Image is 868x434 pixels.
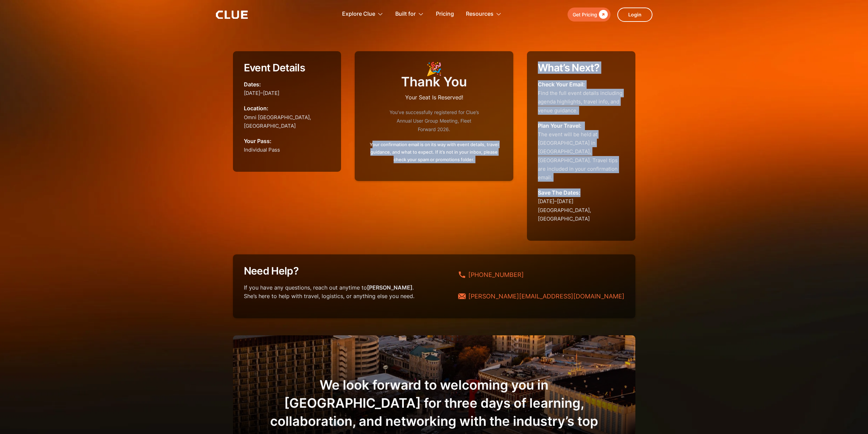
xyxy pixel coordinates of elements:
[244,105,268,112] span: Location:
[244,62,330,73] h2: Event Details
[458,292,624,303] a: [PERSON_NAME][EMAIL_ADDRESS][DOMAIN_NAME]
[466,3,502,25] div: Resources
[538,90,622,113] span: Find the full event details including agenda highlights, travel info, and venue guidance.
[244,146,280,153] span: Individual Pass
[405,94,463,101] span: Your Seat Is Reserved!
[367,284,412,291] span: [PERSON_NAME]
[538,131,618,181] span: The event will be held at [GEOGRAPHIC_DATA] in [GEOGRAPHIC_DATA], [GEOGRAPHIC_DATA]. Travel tips ...
[468,270,524,281] div: [PHONE_NUMBER]
[538,198,591,222] span: [DATE]–[DATE] [GEOGRAPHIC_DATA], [GEOGRAPHIC_DATA]
[244,90,279,96] span: [DATE]–[DATE]
[395,3,416,25] div: Built for
[538,189,580,196] span: Save the dates: ‍
[466,3,494,25] div: Resources
[244,265,447,277] h2: Need Help?
[436,3,454,25] a: Pricing
[568,8,610,22] a: Get Pricing
[538,81,585,88] span: Check your email:
[244,114,311,129] span: Omni [GEOGRAPHIC_DATA],[GEOGRAPHIC_DATA]
[388,108,480,134] p: You’ve successfully registered for Clue’s Annual User Group Meeting, Fleet Forward 2026.
[342,3,375,25] div: Explore Clue
[244,81,261,88] span: Dates:
[395,3,424,25] div: Built for
[401,62,467,101] h1: 🎉 Thank You
[458,270,524,281] a: [PHONE_NUMBER]
[538,122,582,129] span: Plan your travel:
[342,3,383,25] div: Explore Clue
[573,10,597,19] div: Get Pricing
[538,62,624,73] h2: What’s Next?
[244,283,414,300] p: If you have any questions, reach out anytime to . She’s here to help with travel, logistics, or a...
[597,10,608,19] div: 
[244,138,271,144] span: Your Pass:
[366,141,502,163] p: Your confirmation email is on its way with event details, travel guidance, and what to expect. If...
[617,8,652,22] a: Login
[468,292,624,303] div: [PERSON_NAME][EMAIL_ADDRESS][DOMAIN_NAME]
